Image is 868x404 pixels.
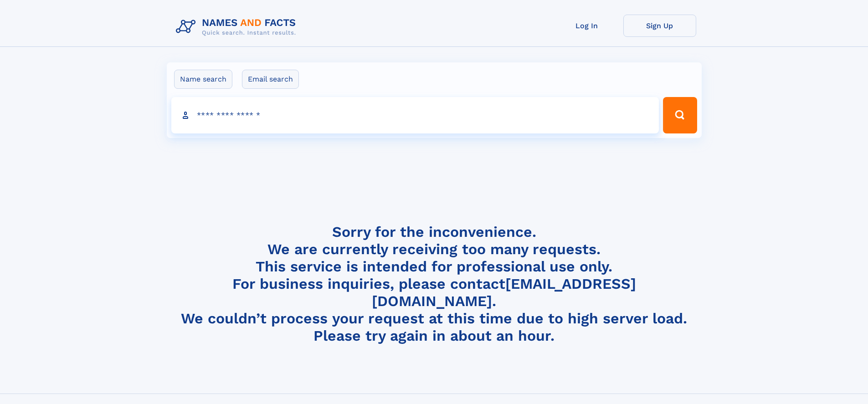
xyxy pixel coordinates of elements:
[242,70,299,89] label: Email search
[172,223,696,345] h4: Sorry for the inconvenience. We are currently receiving too many requests. This service is intend...
[171,97,659,133] input: search input
[550,15,623,37] a: Log In
[372,275,636,310] a: [EMAIL_ADDRESS][DOMAIN_NAME]
[172,15,303,39] img: Logo Names and Facts
[663,97,697,133] button: Search Button
[174,70,232,89] label: Name search
[623,15,696,37] a: Sign Up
